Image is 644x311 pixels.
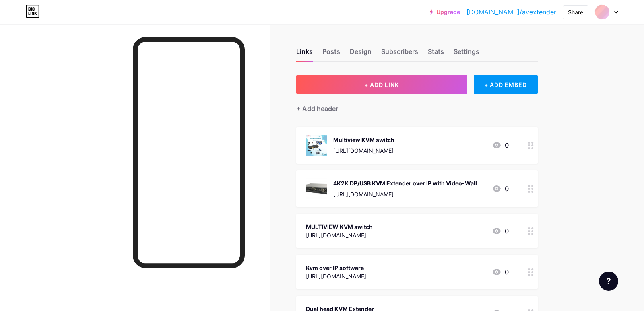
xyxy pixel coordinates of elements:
[466,7,556,17] a: [DOMAIN_NAME]/avextender
[333,136,394,144] div: Multiview KVM switch
[492,140,509,150] div: 0
[568,8,583,16] div: Share
[350,47,372,61] div: Design
[296,47,313,61] div: Links
[306,272,366,280] div: [URL][DOMAIN_NAME]
[306,135,327,156] img: Multiview KVM switch
[333,146,394,155] div: [URL][DOMAIN_NAME]
[306,264,366,272] div: Kvm over IP software
[364,81,399,88] span: + ADD LINK
[306,231,373,239] div: [URL][DOMAIN_NAME]
[474,75,538,94] div: + ADD EMBED
[296,104,338,113] div: + Add header
[454,47,479,61] div: Settings
[333,179,477,187] div: 4K2K DP/USB KVM Extender over IP with Video-Wall
[428,47,444,61] div: Stats
[322,47,340,61] div: Posts
[492,226,509,236] div: 0
[306,178,327,199] img: 4K2K DP/USB KVM Extender over IP with Video-Wall
[381,47,418,61] div: Subscribers
[296,75,467,94] button: + ADD LINK
[333,190,477,198] div: [URL][DOMAIN_NAME]
[492,184,509,194] div: 0
[429,9,460,15] a: Upgrade
[306,222,373,231] div: MULTIVIEW KVM switch
[492,267,509,277] div: 0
